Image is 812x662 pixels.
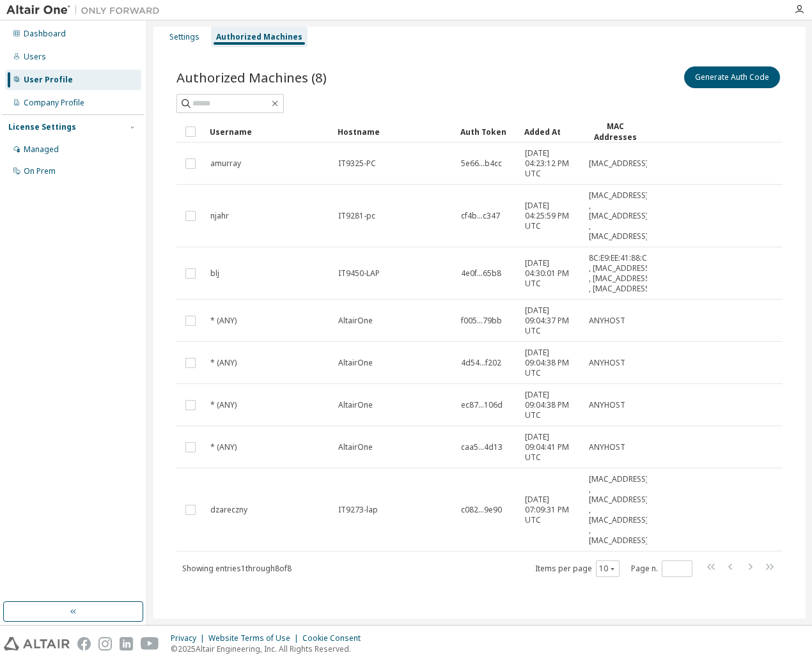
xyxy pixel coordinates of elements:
[525,201,577,231] span: [DATE] 04:25:59 PM UTC
[525,390,577,420] span: [DATE] 09:04:38 PM UTC
[77,637,91,650] img: facebook.svg
[338,268,380,279] span: IT9450-LAP
[599,564,616,574] button: 10
[4,637,70,650] img: altair_logo.svg
[216,32,302,42] div: Authorized Machines
[338,211,375,221] span: IT9281-pc
[24,98,84,108] div: Company Profile
[461,268,501,279] span: 4e0f...65b8
[525,348,577,378] span: [DATE] 09:04:38 PM UTC
[525,495,577,525] span: [DATE] 07:09:31 PM UTC
[182,563,292,574] span: Showing entries 1 through 8 of 8
[684,66,780,88] button: Generate Auth Code
[210,505,247,515] span: dzareczny
[461,358,501,368] span: 4d54...f202
[210,268,219,279] span: blj
[589,158,648,169] span: [MAC_ADDRESS]
[338,505,378,515] span: IT9273-lap
[589,253,652,294] span: 8C:E9:EE:41:88:CB , [MAC_ADDRESS] , [MAC_ADDRESS] , [MAC_ADDRESS]
[589,358,625,368] span: ANYHOST
[338,158,376,169] span: IT9325-PC
[208,633,302,643] div: Website Terms of Use
[210,121,327,142] div: Username
[169,32,199,42] div: Settings
[24,29,66,39] div: Dashboard
[461,211,500,221] span: cf4b...c347
[589,400,625,410] span: ANYHOST
[589,316,625,326] span: ANYHOST
[210,158,241,169] span: amurray
[210,358,237,368] span: * (ANY)
[631,560,692,577] span: Page n.
[24,75,73,85] div: User Profile
[460,121,514,142] div: Auth Token
[461,442,503,452] span: caa5...4d13
[338,121,450,142] div: Hostname
[24,144,59,155] div: Managed
[525,305,577,336] span: [DATE] 09:04:37 PM UTC
[589,474,648,546] span: [MAC_ADDRESS] , [MAC_ADDRESS] , [MAC_ADDRESS] , [MAC_ADDRESS]
[302,633,368,643] div: Cookie Consent
[210,400,237,410] span: * (ANY)
[176,68,327,86] span: Authorized Machines (8)
[461,158,502,169] span: 5e66...b4cc
[210,316,237,326] span: * (ANY)
[588,121,642,142] div: MAC Addresses
[525,148,577,179] span: [DATE] 04:23:12 PM UTC
[24,52,46,62] div: Users
[120,637,133,650] img: linkedin.svg
[98,637,112,650] img: instagram.svg
[461,316,502,326] span: f005...79bb
[589,442,625,452] span: ANYHOST
[24,166,56,176] div: On Prem
[338,316,373,326] span: AltairOne
[141,637,159,650] img: youtube.svg
[461,400,503,410] span: ec87...106d
[338,400,373,410] span: AltairOne
[525,432,577,463] span: [DATE] 09:04:41 PM UTC
[171,633,208,643] div: Privacy
[461,505,502,515] span: c082...9e90
[8,122,76,132] div: License Settings
[525,258,577,289] span: [DATE] 04:30:01 PM UTC
[338,358,373,368] span: AltairOne
[210,442,237,452] span: * (ANY)
[171,643,368,654] p: © 2025 Altair Engineering, Inc. All Rights Reserved.
[210,211,229,221] span: njahr
[524,121,578,142] div: Added At
[589,190,648,242] span: [MAC_ADDRESS] , [MAC_ADDRESS] , [MAC_ADDRESS]
[338,442,373,452] span: AltairOne
[6,4,166,17] img: Altair One
[535,560,620,577] span: Items per page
